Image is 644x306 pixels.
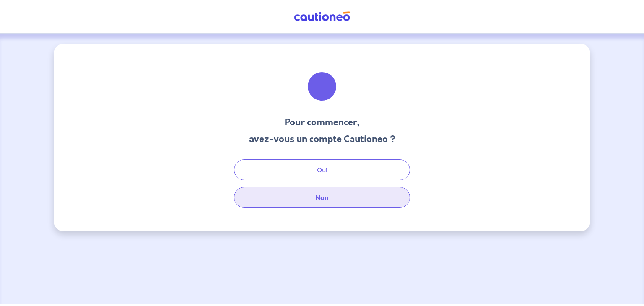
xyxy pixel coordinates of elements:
[234,159,410,180] button: Oui
[249,116,395,129] h3: Pour commencer,
[234,187,410,208] button: Non
[299,64,345,109] img: illu_welcome.svg
[291,11,353,22] img: Cautioneo
[249,132,395,146] h3: avez-vous un compte Cautioneo ?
